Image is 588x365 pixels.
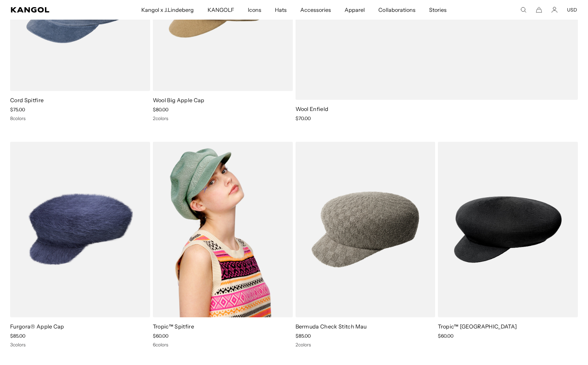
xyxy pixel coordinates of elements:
span: $85.00 [296,333,311,339]
span: $80.00 [153,107,168,113]
a: Tropic™ Spitfire [153,323,194,330]
img: Tropic™ Halifax [438,142,578,317]
div: 2 colors [153,115,293,121]
span: $60.00 [438,333,453,339]
img: Bermuda Check Stitch Mau [296,142,436,317]
a: Bermuda Check Stitch Mau [296,323,367,330]
a: Wool Enfield [296,106,329,112]
div: 2 colors [296,342,436,348]
a: Kangol [11,7,93,13]
button: USD [567,7,577,13]
span: $70.00 [296,115,311,121]
div: 3 colors [10,342,150,348]
summary: Search here [520,7,526,13]
span: $75.00 [10,107,25,113]
a: Furgora® Apple Cap [10,323,64,330]
button: Cart [536,7,542,13]
img: Tropic™ Spitfire [153,142,293,317]
a: Cord Spitfire [10,97,44,104]
div: 6 colors [153,342,293,348]
a: Wool Big Apple Cap [153,97,205,104]
span: $85.00 [10,333,25,339]
a: Account [551,7,558,13]
img: Furgora® Apple Cap [10,142,150,317]
a: Tropic™ [GEOGRAPHIC_DATA] [438,323,517,330]
div: 8 colors [10,115,150,121]
span: $60.00 [153,333,168,339]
